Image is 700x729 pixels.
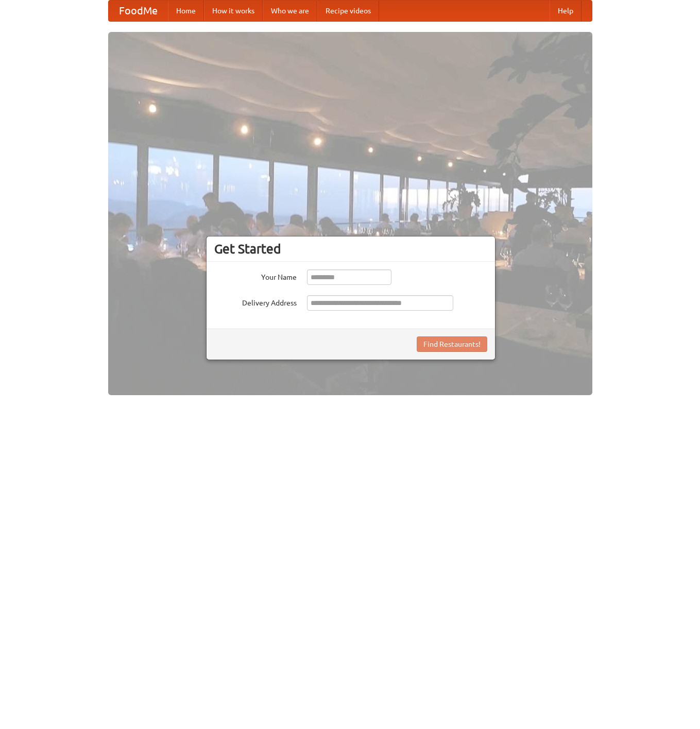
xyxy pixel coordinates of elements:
[214,269,297,282] label: Your Name
[263,1,317,21] a: Who we are
[417,336,487,352] button: Find Restaurants!
[214,295,297,308] label: Delivery Address
[168,1,204,21] a: Home
[204,1,263,21] a: How it works
[109,1,168,21] a: FoodMe
[317,1,379,21] a: Recipe videos
[550,1,582,21] a: Help
[214,241,487,257] h3: Get Started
